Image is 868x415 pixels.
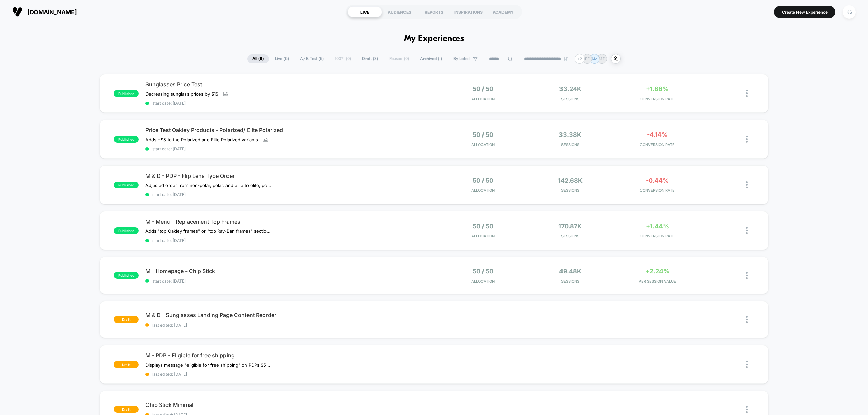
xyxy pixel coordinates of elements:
img: close [746,361,748,368]
span: [DOMAIN_NAME] [27,8,77,16]
span: published [114,136,139,143]
span: Allocation [471,142,495,147]
span: Adds +$5 to the Polarized and Elite Polarized variants [145,137,258,142]
span: Sunglasses Price Test [145,81,434,88]
span: 50 / 50 [473,85,493,92]
span: Allocation [471,234,495,238]
span: CONVERSION RATE [615,234,699,238]
span: Sessions [528,188,612,193]
span: published [114,227,139,234]
img: close [746,316,748,323]
span: M - Homepage - Chip Stick [145,268,434,274]
p: EF [585,56,590,61]
span: start date: [DATE] [145,278,434,284]
span: Allocation [471,279,495,284]
span: Allocation [471,188,495,193]
span: CONVERSION RATE [615,97,699,101]
img: close [746,90,748,97]
img: close [746,227,748,234]
span: 50 / 50 [473,223,493,230]
span: 50 / 50 [473,131,493,138]
span: Sessions [528,234,612,238]
span: Allocation [471,97,495,101]
img: Visually logo [12,7,22,17]
span: +2.24% [646,268,669,275]
div: AUDIENCES [382,6,417,17]
span: published [114,272,139,279]
span: last edited: [DATE] [145,323,434,328]
button: Create New Experience [774,6,835,18]
span: PER SESSION VALUE [615,279,699,284]
img: close [746,406,748,413]
span: Live ( 5 ) [270,54,294,63]
p: MD [599,56,606,61]
span: +1.44% [646,223,669,230]
span: -4.14% [647,131,668,138]
span: 33.38k [559,131,581,138]
span: draft [114,406,139,413]
span: M & D - Sunglasses Landing Page Content Reorder [145,312,434,318]
span: Archived ( 1 ) [415,54,447,63]
span: start date: [DATE] [145,192,434,197]
span: CONVERSION RATE [615,142,699,147]
span: 50 / 50 [473,268,493,275]
span: start date: [DATE] [145,146,434,151]
span: 50 / 50 [473,177,493,184]
span: Price Test Oakley Products - Polarized/ Elite Polarized [145,127,434,133]
span: Sessions [528,142,612,147]
div: INSPIRATIONS [451,6,486,17]
span: draft [114,361,139,368]
div: KS [843,5,856,19]
span: published [114,90,139,97]
span: last edited: [DATE] [145,372,434,377]
span: 33.24k [559,85,581,92]
span: start date: [DATE] [145,101,434,106]
img: close [746,272,748,279]
span: Sessions [528,97,612,101]
span: Draft ( 3 ) [357,54,383,63]
span: Adjusted order from non-polar, polar, and elite to elite, polar, and non-polar in variant [145,183,271,188]
span: M & D - PDP - Flip Lens Type Order [145,172,434,179]
span: M - Menu - Replacement Top Frames [145,218,434,225]
button: [DOMAIN_NAME] [10,6,79,17]
span: 142.68k [558,177,583,184]
span: Displays message "eligible for free shipping" on PDPs $50+, [GEOGRAPHIC_DATA] only. [145,362,271,368]
h1: My Experiences [404,34,465,44]
img: end [564,57,568,61]
div: LIVE [348,6,382,17]
span: 170.87k [558,223,582,230]
span: draft [114,316,139,323]
span: All ( 8 ) [247,54,269,63]
div: ACADEMY [486,6,520,17]
span: By Label [453,56,470,61]
span: published [114,182,139,188]
span: +1.88% [646,85,669,92]
span: Sessions [528,279,612,284]
div: + 2 [575,54,585,64]
span: A/B Test ( 5 ) [295,54,329,63]
img: close [746,181,748,188]
span: M - PDP - Eligible for free shipping [145,352,434,359]
span: -0.44% [646,177,669,184]
span: start date: [DATE] [145,238,434,243]
span: 49.48k [559,268,581,275]
p: AM [591,56,598,61]
div: REPORTS [417,6,451,17]
img: close [746,136,748,143]
span: Chip Stick Minimal [145,401,434,408]
span: CONVERSION RATE [615,188,699,193]
button: KS [841,5,858,19]
span: Adds "top Oakley frames" or "top Ray-Ban frames" section to replacement lenses for Oakley and Ray... [145,228,271,234]
span: Decreasing sunglass prices by $15 [145,91,218,97]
